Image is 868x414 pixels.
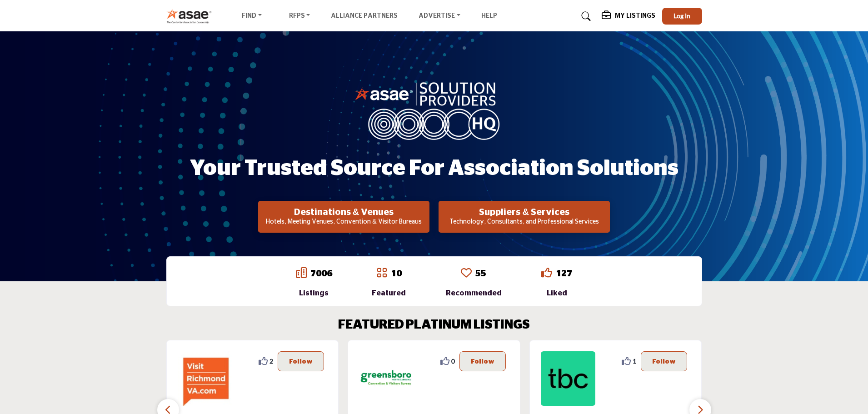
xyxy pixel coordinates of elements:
[354,80,514,140] img: image
[376,267,387,280] a: Go to Featured
[166,9,217,24] img: Site Logo
[359,351,414,406] img: Greensboro Area CVB
[235,10,268,23] a: Find
[652,356,676,366] p: Follow
[283,10,317,23] a: RFPs
[662,8,702,25] button: Log In
[412,10,467,23] a: Advertise
[190,155,678,183] h1: Your Trusted Source for Association Solutions
[602,11,655,22] div: My Listings
[461,267,472,280] a: Go to Recommended
[331,13,398,19] a: Alliance Partners
[633,356,636,366] span: 1
[475,269,486,278] a: 55
[541,288,572,299] div: Liked
[439,201,610,233] button: Suppliers & Services Technology, Consultants, and Professional Services
[289,356,313,366] p: Follow
[261,218,427,227] p: Hotels, Meeting Venues, Convention & Visitor Bureaus
[278,351,324,371] button: Follow
[338,318,530,333] h2: FEATURED PLATINUM LISTINGS
[541,351,595,406] img: The Brand Consultancy
[441,207,607,218] h2: Suppliers & Services
[459,351,506,371] button: Follow
[258,201,429,233] button: Destinations & Venues Hotels, Meeting Venues, Convention & Visitor Bureaus
[556,269,572,278] a: 127
[641,351,687,371] button: Follow
[573,9,597,24] a: Search
[296,288,332,299] div: Listings
[673,12,690,20] span: Log In
[261,207,427,218] h2: Destinations & Venues
[481,13,497,19] a: Help
[441,218,607,227] p: Technology, Consultants, and Professional Services
[541,267,552,278] i: Go to Liked
[615,12,655,20] h5: My Listings
[451,356,455,366] span: 0
[269,356,273,366] span: 2
[391,269,402,278] a: 10
[372,288,406,299] div: Featured
[471,356,494,366] p: Follow
[310,269,332,278] a: 7006
[446,288,502,299] div: Recommended
[178,351,232,406] img: Richmond Region Tourism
